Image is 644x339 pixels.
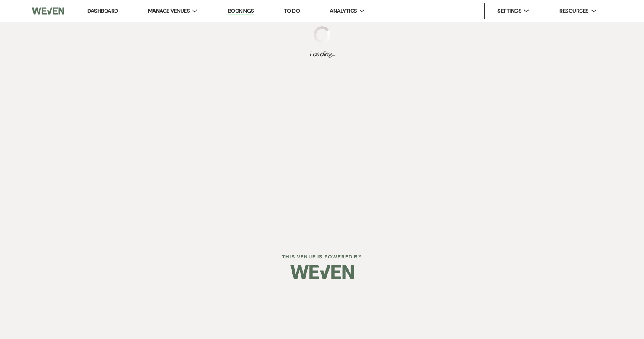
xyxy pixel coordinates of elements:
[309,49,335,59] span: Loading...
[290,257,354,287] img: Weven Logo
[559,7,588,15] span: Resources
[32,2,64,20] img: Weven Logo
[87,7,118,14] a: Dashboard
[314,26,330,43] img: loading spinner
[148,7,190,15] span: Manage Venues
[284,7,300,14] a: To Do
[497,7,521,15] span: Settings
[330,7,357,15] span: Analytics
[228,7,254,15] a: Bookings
